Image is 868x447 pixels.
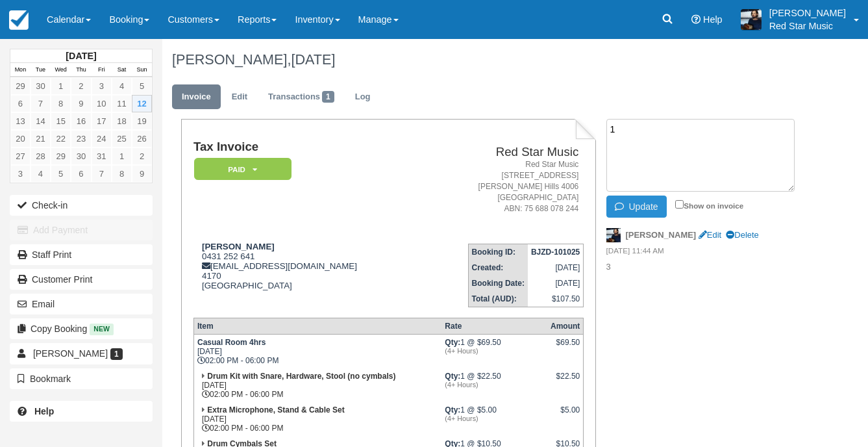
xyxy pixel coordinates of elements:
[92,130,112,147] a: 24
[291,51,335,68] span: [DATE]
[132,95,152,112] a: 12
[703,14,723,25] span: Help
[10,130,31,147] a: 20
[551,405,580,425] div: $5.00
[528,275,584,291] td: [DATE]
[31,112,51,130] a: 14
[427,159,579,215] address: Red Star Music [STREET_ADDRESS] [PERSON_NAME] Hills 4006 [GEOGRAPHIC_DATA] ABN: 75 688 078 244
[51,95,71,112] a: 8
[51,77,71,95] a: 1
[51,112,71,130] a: 15
[193,157,287,181] a: Paid
[51,165,71,183] a: 5
[10,294,153,314] button: Email
[193,334,441,368] td: [DATE] 02:00 PM - 06:00 PM
[445,415,544,422] em: (4+ Hours)
[90,324,114,335] span: New
[132,63,152,77] th: Sun
[10,401,153,422] a: Help
[528,260,584,275] td: [DATE]
[445,338,460,347] strong: Qty
[71,130,91,147] a: 23
[769,19,846,32] p: Red Star Music
[10,77,31,95] a: 29
[691,15,701,24] i: Help
[10,165,31,183] a: 3
[31,77,51,95] a: 30
[345,84,380,110] a: Log
[10,343,153,364] a: [PERSON_NAME] 1
[193,402,441,436] td: [DATE] 02:00 PM - 06:00 PM
[33,348,108,359] span: [PERSON_NAME]
[441,318,547,334] th: Rate
[112,63,132,77] th: Sat
[445,405,460,415] strong: Qty
[10,318,153,339] button: Copy Booking New
[51,63,71,77] th: Wed
[112,95,132,112] a: 11
[441,402,547,436] td: 1 @ $5.00
[445,372,460,381] strong: Qty
[193,318,441,334] th: Item
[468,260,528,275] th: Created:
[675,200,684,209] input: Show on invoice
[71,112,91,130] a: 16
[132,77,152,95] a: 5
[112,77,132,95] a: 4
[197,338,266,347] strong: Casual Room 4hrs
[10,244,153,265] a: Staff Print
[31,147,51,165] a: 28
[31,165,51,183] a: 4
[427,146,579,159] h2: Red Star Music
[34,406,54,416] b: Help
[222,84,257,110] a: Edit
[10,220,153,240] button: Add Payment
[551,372,580,391] div: $22.50
[10,95,31,112] a: 6
[258,84,344,110] a: Transactions1
[71,63,91,77] th: Thu
[132,147,152,165] a: 2
[112,147,132,165] a: 1
[172,84,221,110] a: Invoice
[10,269,153,290] a: Customer Print
[441,368,547,402] td: 1 @ $22.50
[193,242,422,307] div: 0431 252 641 [EMAIL_ADDRESS][DOMAIN_NAME] 4170 [GEOGRAPHIC_DATA]
[551,338,580,357] div: $69.50
[51,147,71,165] a: 29
[10,63,31,77] th: Mon
[31,63,51,77] th: Tue
[71,77,91,95] a: 2
[31,130,51,147] a: 21
[606,246,804,260] em: [DATE] 11:44 AM
[468,291,528,307] th: Total (AUD):
[92,77,112,95] a: 3
[445,381,544,389] em: (4+ Hours)
[92,165,112,183] a: 7
[71,95,91,112] a: 9
[699,230,721,240] a: Edit
[531,248,580,257] strong: BJZD-101025
[172,52,804,68] h1: [PERSON_NAME],
[132,130,152,147] a: 26
[92,95,112,112] a: 10
[51,130,71,147] a: 22
[606,196,667,218] button: Update
[207,372,395,381] strong: Drum Kit with Snare, Hardware, Stool (no cymbals)
[741,9,762,30] img: A1
[528,291,584,307] td: $107.50
[207,405,344,415] strong: Extra Microphone, Stand & Cable Set
[92,147,112,165] a: 31
[194,158,291,181] em: Paid
[769,6,846,19] p: [PERSON_NAME]
[675,201,743,210] label: Show on invoice
[468,244,528,260] th: Booking ID:
[92,63,112,77] th: Fri
[547,318,584,334] th: Amount
[110,348,123,360] span: 1
[112,112,132,130] a: 18
[626,230,697,240] strong: [PERSON_NAME]
[71,165,91,183] a: 6
[10,368,153,389] button: Bookmark
[606,261,804,274] p: 3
